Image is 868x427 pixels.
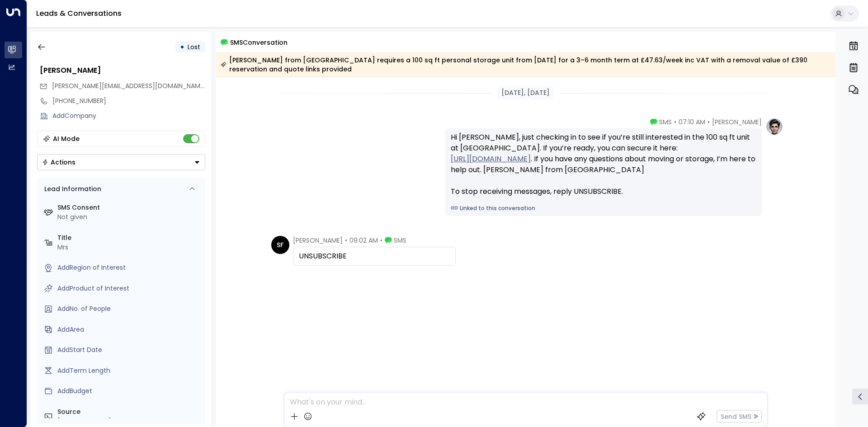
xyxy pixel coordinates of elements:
[36,8,122,19] a: Leads & Conversations
[52,81,205,91] span: sophie_rowe@hotmail.com
[394,236,406,245] span: SMS
[451,204,756,212] a: Linked to this conversation
[53,134,80,143] div: AI Mode
[659,117,672,127] span: SMS
[180,39,184,55] div: •
[299,251,450,262] div: UNSUBSCRIBE
[765,117,783,136] img: profile-logo.png
[40,65,205,76] div: [PERSON_NAME]
[451,154,531,164] a: [URL][DOMAIN_NAME]
[230,37,288,47] span: SMS Conversation
[674,117,676,127] span: •
[42,158,75,166] div: Actions
[498,86,553,99] div: [DATE], [DATE]
[451,132,756,197] div: Hi [PERSON_NAME], just checking in to see if you’re still interested in the 100 sq ft unit at [GE...
[52,96,205,106] div: [PHONE_NUMBER]
[712,117,762,127] span: [PERSON_NAME]
[57,203,202,212] label: SMS Consent
[41,184,101,194] div: Lead Information
[345,236,347,245] span: •
[221,56,830,74] div: [PERSON_NAME] from [GEOGRAPHIC_DATA] requires a 100 sq ft personal storage unit from [DATE] for a...
[57,386,202,396] div: AddBudget
[188,42,200,52] span: Lost
[57,233,202,243] label: Title
[679,117,705,127] span: 07:10 AM
[37,154,205,170] div: Button group with a nested menu
[57,243,202,252] div: Mrs
[708,117,710,127] span: •
[271,236,289,254] div: SF
[57,366,202,375] div: AddTerm Length
[52,81,206,90] span: [PERSON_NAME][EMAIL_ADDRESS][DOMAIN_NAME]
[57,212,202,222] div: Not given
[37,154,205,170] button: Actions
[293,236,343,245] span: [PERSON_NAME]
[57,407,202,417] label: Source
[52,111,205,121] div: AddCompany
[57,325,202,334] div: AddArea
[57,304,202,314] div: AddNo. of People
[57,417,202,426] div: [PHONE_NUMBER]
[57,345,202,355] div: AddStart Date
[349,236,378,245] span: 09:02 AM
[380,236,382,245] span: •
[57,263,202,272] div: AddRegion of Interest
[57,284,202,293] div: AddProduct of Interest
